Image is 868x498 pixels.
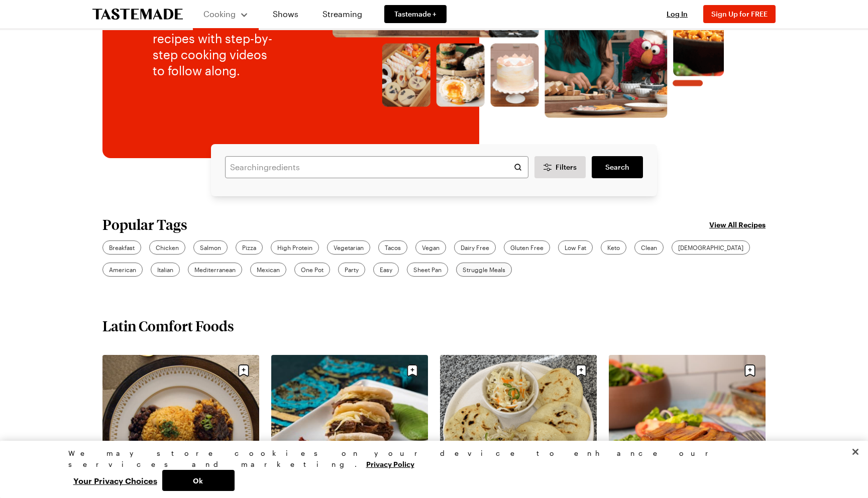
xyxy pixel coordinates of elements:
a: One Pot [294,263,330,277]
a: Gluten Free [504,240,550,255]
span: Search [605,162,629,172]
a: Sheet Pan [407,263,448,277]
a: filters [592,156,643,178]
span: Mexican [257,265,280,274]
a: Struggle Meals [456,263,512,277]
button: Save recipe [403,361,422,380]
h2: Latin Comfort Foods [102,317,234,335]
a: Vegetarian [327,240,370,255]
div: We may store cookies on your device to enhance our services and marketing. [68,448,792,470]
span: One Pot [301,265,323,274]
a: Clean [634,240,664,255]
a: Dairy Free [454,240,496,255]
span: Cooking [203,9,236,19]
a: Easy [373,263,399,277]
a: Salmon [193,240,228,255]
span: Mediterranean [194,265,236,274]
a: [DEMOGRAPHIC_DATA] [672,240,750,255]
span: Log In [667,10,688,18]
a: Pizza [236,240,263,255]
span: Salmon [200,243,221,252]
button: Save recipe [572,361,591,380]
span: Sheet Pan [413,265,442,274]
button: Save recipe [234,361,253,380]
span: High Protein [277,243,312,252]
span: Keto [607,243,620,252]
a: Tacos [378,240,407,255]
a: To Tastemade Home Page [92,9,183,20]
button: Cooking [203,4,249,24]
span: Vegan [422,243,440,252]
a: Mediterranean [188,263,242,277]
a: Mexican [250,263,286,277]
a: View All Recipes [709,219,766,230]
span: Easy [380,265,392,274]
a: Tastemade + [384,5,447,23]
a: Vegan [415,240,446,255]
span: Party [345,265,359,274]
a: Italian [151,263,180,277]
span: Dairy Free [461,243,489,252]
span: Struggle Meals [463,265,505,274]
a: More information about your privacy, opens in a new tab [366,459,414,468]
a: Party [338,263,365,277]
span: American [109,265,136,274]
a: High Protein [271,240,319,255]
span: Low Fat [565,243,586,252]
span: Clean [641,243,657,252]
span: [DEMOGRAPHIC_DATA] [678,243,743,252]
span: Tacos [385,243,401,252]
span: Pizza [242,243,256,252]
button: Log In [657,9,697,19]
span: Filters [556,162,577,172]
button: Your Privacy Choices [68,470,162,491]
span: Gluten Free [510,243,544,252]
div: Privacy [68,448,792,491]
a: American [102,263,143,277]
span: Vegetarian [334,243,364,252]
a: Breakfast [102,240,141,255]
span: Breakfast [109,243,135,252]
a: Low Fat [558,240,593,255]
a: Chicken [149,240,185,255]
h2: Popular Tags [102,216,187,232]
button: Ok [162,470,235,491]
span: Italian [157,265,173,274]
span: Chicken [156,243,179,252]
button: Sign Up for FREE [703,5,776,23]
button: Desktop filters [534,156,586,178]
a: Keto [601,240,626,255]
button: Close [844,441,866,463]
button: Save recipe [740,361,759,380]
span: Tastemade + [394,9,437,19]
span: Sign Up for FREE [711,10,768,18]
